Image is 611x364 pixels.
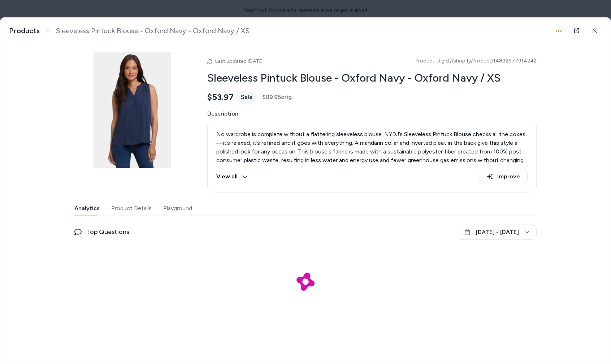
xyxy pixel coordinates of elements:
[207,92,234,103] span: $53.97
[9,26,40,35] a: Products
[86,227,129,237] span: Top Questions
[215,58,264,64] span: Last updated [DATE]
[480,169,528,184] button: Improve
[216,130,528,173] div: No wardrobe is complete without a flattering sleeveless blouse. NYDJ’s Sleeveless Pintuck Blouse ...
[9,26,250,35] nav: breadcrumb
[263,93,293,101] span: $89.95 orig.
[111,201,152,216] button: Product Details
[237,91,257,104] div: Sale
[163,201,192,216] button: Playground
[74,52,190,168] img: MGGT3256_5955_1.jpg
[416,57,537,65] span: Product ID: gid://shopify/Product/14892977914242
[74,201,100,216] button: Analytics
[457,225,537,240] button: [DATE] - [DATE]
[207,109,537,118] span: Description
[207,71,537,85] h2: Sleeveless Pintuck Blouse - Oxford Navy - Oxford Navy / XS
[56,26,250,35] span: Sleeveless Pintuck Blouse - Oxford Navy - Oxford Navy / XS
[216,169,248,184] button: View all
